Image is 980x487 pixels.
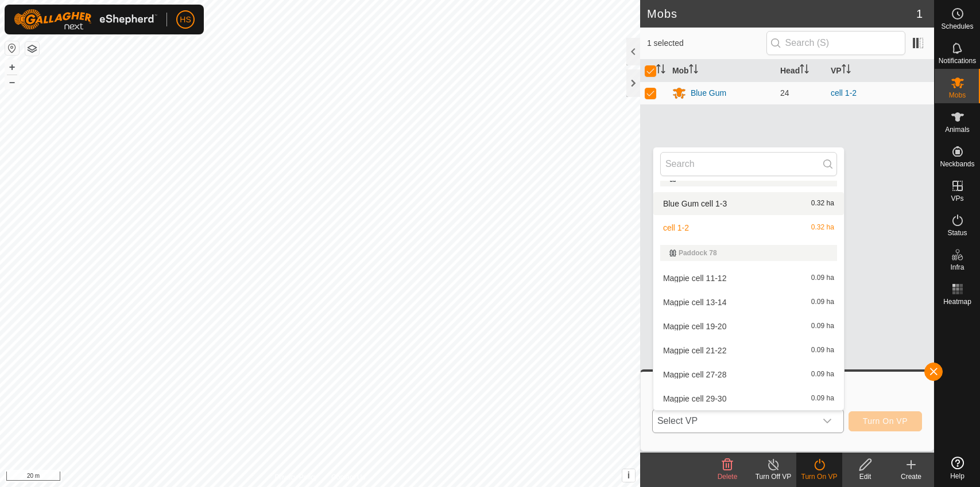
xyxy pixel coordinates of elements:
button: + [5,60,19,74]
span: 24 [780,88,789,98]
span: Schedules [941,23,973,30]
span: Help [950,473,964,480]
span: Turn On VP [863,416,908,426]
li: Magpie cell 19-20 [653,315,844,338]
span: Heatmap [943,298,971,305]
span: HS [180,14,191,26]
th: VP [826,60,934,82]
div: Turn On VP [796,472,842,482]
th: Mob [668,60,776,82]
span: Magpie cell 29-30 [663,395,727,403]
button: Reset Map [5,41,19,55]
span: 0.09 ha [811,346,834,354]
input: Search [660,152,837,176]
a: Contact Us [331,472,365,482]
a: cell 1-2 [831,88,857,98]
li: Magpie cell 27-28 [653,363,844,386]
li: Magpie cell 29-30 [653,387,844,410]
li: Blue Gum cell 1-3 [653,192,844,215]
span: Magpie cell 13-14 [663,298,727,306]
p-sorticon: Activate to sort [842,66,851,75]
button: i [622,469,635,482]
div: Edit [842,472,888,482]
li: Magpie cell 13-14 [653,291,844,314]
input: Search (S) [766,31,905,55]
span: Animals [945,126,970,133]
span: Delete [718,473,738,481]
p-sorticon: Activate to sort [656,66,665,75]
a: Help [935,452,980,484]
span: 0.32 ha [811,224,834,232]
span: Blue Gum cell 1-3 [663,200,727,208]
span: 0.09 ha [811,298,834,306]
span: Infra [950,264,964,271]
span: Notifications [939,57,976,64]
span: Status [947,229,967,236]
span: VPs [951,195,963,202]
span: Neckbands [940,161,974,167]
button: – [5,75,19,89]
span: 0.09 ha [811,395,834,403]
span: Magpie cell 21-22 [663,346,727,354]
span: i [627,470,630,480]
span: Magpie cell 11-12 [663,274,727,282]
span: Mobs [949,92,966,99]
span: Magpie cell 27-28 [663,371,727,379]
li: Magpie cell 21-22 [653,339,844,362]
li: cell 1-2 [653,216,844,239]
span: 1 [916,5,923,22]
img: Gallagher Logo [14,9,157,30]
span: 0.09 ha [811,322,834,330]
h2: Mobs [647,7,916,21]
span: 0.32 ha [811,200,834,208]
button: Map Layers [25,42,39,56]
span: cell 1-2 [663,224,689,232]
span: 0.09 ha [811,371,834,379]
div: dropdown trigger [816,410,839,433]
th: Head [776,60,826,82]
div: Blue Gum [691,87,726,99]
p-sorticon: Activate to sort [800,66,809,75]
div: Paddock 78 [669,250,828,256]
span: 1 selected [647,37,766,49]
p-sorticon: Activate to sort [689,66,698,75]
span: 0.09 ha [811,274,834,282]
span: Magpie cell 19-20 [663,322,727,330]
div: Turn Off VP [750,472,796,482]
li: Magpie cell 11-12 [653,267,844,290]
a: Privacy Policy [274,472,317,482]
button: Turn On VP [849,411,922,431]
span: Select VP [653,410,816,433]
div: Create [888,472,934,482]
